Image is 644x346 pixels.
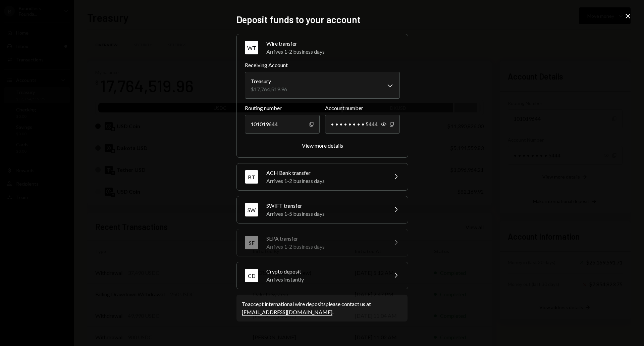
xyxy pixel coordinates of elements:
div: SW [245,203,258,216]
div: BT [245,170,258,184]
div: WTWire transferArrives 1-2 business days [245,61,400,149]
div: Arrives 1-2 business days [266,177,384,185]
div: Arrives 1-5 business days [266,210,384,218]
div: WT [245,41,258,54]
button: Receiving Account [245,72,400,99]
div: Arrives instantly [266,276,384,284]
button: SWSWIFT transferArrives 1-5 business days [237,196,408,223]
button: WTWire transferArrives 1-2 business days [237,34,408,61]
div: CD [245,269,258,282]
button: View more details [302,142,343,149]
div: Wire transfer [266,40,400,48]
label: Account number [325,104,400,112]
div: Arrives 1-2 business days [266,243,384,251]
div: ACH Bank transfer [266,169,384,177]
div: Arrives 1-2 business days [266,48,400,56]
div: SWIFT transfer [266,202,384,210]
button: CDCrypto depositArrives instantly [237,262,408,289]
a: [EMAIL_ADDRESS][DOMAIN_NAME] [242,309,332,316]
label: Receiving Account [245,61,400,69]
label: Routing number [245,104,320,112]
button: SESEPA transferArrives 1-2 business days [237,229,408,256]
div: SEPA transfer [266,235,384,243]
div: SE [245,236,258,249]
div: Crypto deposit [266,267,384,276]
div: View more details [302,142,343,149]
button: BTACH Bank transferArrives 1-2 business days [237,163,408,190]
h2: Deposit funds to your account [236,13,408,26]
div: 101019644 [245,115,320,134]
div: To accept international wire deposits please contact us at . [242,300,402,316]
div: • • • • • • • • 5444 [325,115,400,134]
